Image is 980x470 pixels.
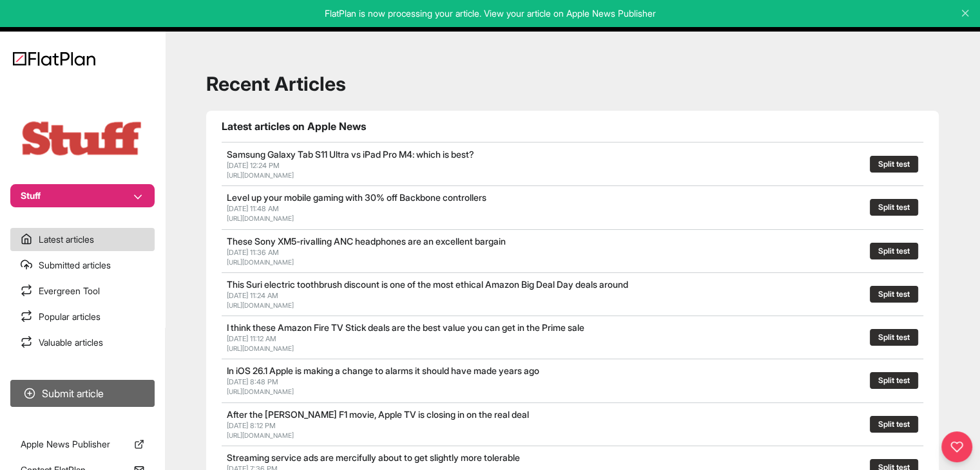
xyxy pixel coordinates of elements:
span: [DATE] 11:48 AM [227,204,279,213]
a: Apple News Publisher [10,433,155,456]
button: Split test [870,372,918,389]
a: Evergreen Tool [10,279,155,303]
img: Publication Logo [18,118,147,158]
p: FlatPlan is now processing your article. View your article on Apple News Publisher [9,7,971,20]
img: Logo [13,52,95,66]
button: Split test [870,243,918,259]
h1: Recent Articles [206,72,939,95]
a: Level up your mobile gaming with 30% off Backbone controllers [227,192,486,203]
a: [URL][DOMAIN_NAME] [227,258,294,266]
a: [URL][DOMAIN_NAME] [227,214,294,222]
a: [URL][DOMAIN_NAME] [227,171,294,179]
button: Split test [870,329,918,346]
button: Submit article [10,380,155,407]
button: Split test [870,416,918,433]
span: [DATE] 11:24 AM [227,291,278,300]
a: I think these Amazon Fire TV Stick deals are the best value you can get in the Prime sale [227,322,584,333]
span: [DATE] 8:48 PM [227,377,278,386]
a: [URL][DOMAIN_NAME] [227,388,294,395]
a: After the [PERSON_NAME] F1 movie, Apple TV is closing in on the real deal [227,409,529,420]
a: Latest articles [10,228,155,251]
a: [URL][DOMAIN_NAME] [227,301,294,309]
span: [DATE] 12:24 PM [227,161,280,170]
span: [DATE] 11:12 AM [227,334,276,343]
a: These Sony XM5-rivalling ANC headphones are an excellent bargain [227,236,506,247]
a: Popular articles [10,305,155,328]
a: Valuable articles [10,331,155,354]
a: In iOS 26.1 Apple is making a change to alarms it should have made years ago [227,365,539,376]
span: [DATE] 8:12 PM [227,421,276,430]
a: [URL][DOMAIN_NAME] [227,431,294,439]
a: Samsung Galaxy Tab S11 Ultra vs iPad Pro M4: which is best? [227,149,474,160]
button: Split test [870,199,918,216]
a: Streaming service ads are mercifully about to get slightly more tolerable [227,452,520,463]
a: Submitted articles [10,254,155,277]
button: Stuff [10,184,155,207]
button: Split test [870,286,918,303]
a: This Suri electric toothbrush discount is one of the most ethical Amazon Big Deal Day deals around [227,279,628,290]
h1: Latest articles on Apple News [222,118,923,134]
span: [DATE] 11:36 AM [227,248,279,257]
button: Split test [870,156,918,173]
a: [URL][DOMAIN_NAME] [227,344,294,352]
